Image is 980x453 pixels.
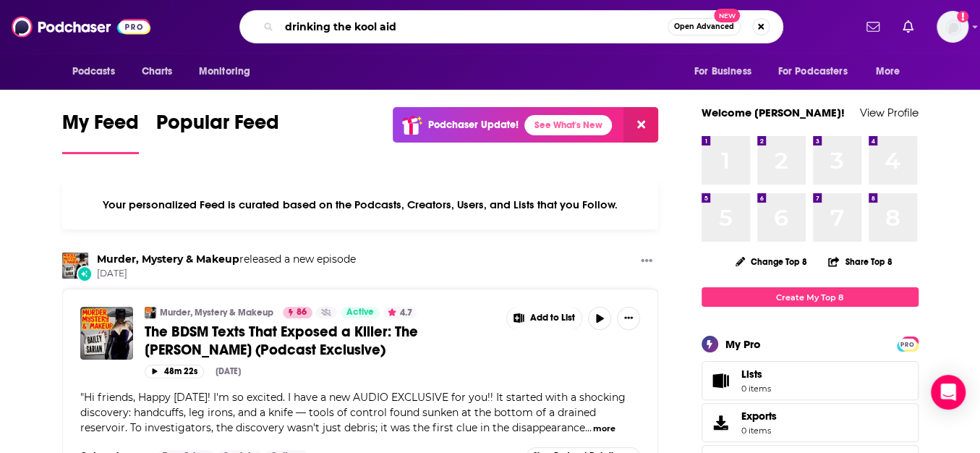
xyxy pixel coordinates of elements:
[341,307,380,318] a: Active
[77,266,93,281] div: New Episode
[62,253,88,279] img: Murder, Mystery & Makeup
[707,412,736,433] span: Exports
[937,11,968,43] button: Show profile menu
[860,106,919,119] a: View Profile
[741,410,777,423] span: Exports
[585,421,592,434] span: ...
[769,58,869,85] button: open menu
[12,13,150,41] img: Podchaser - Follow, Share and Rate Podcasts
[62,58,134,85] button: open menu
[97,253,239,266] a: Murder, Mystery & Makeup
[132,58,182,85] a: Charts
[530,313,575,323] span: Add to List
[507,307,582,330] button: Show More Button
[694,62,751,82] span: For Business
[145,307,156,318] img: Murder, Mystery & Makeup
[865,58,918,85] button: open menu
[524,115,612,135] a: See What's New
[741,384,771,394] span: 0 items
[80,391,626,434] span: Hi friends, Happy [DATE]! I'm so excited. I have a new AUDIO EXCLUSIVE for you!! It started with ...
[72,62,115,82] span: Podcasts
[897,14,919,39] a: Show notifications dropdown
[156,110,279,143] span: Popular Feed
[778,62,848,82] span: For Podcasters
[189,58,269,85] button: open menu
[674,23,734,30] span: Open Advanced
[899,339,916,350] span: PRO
[684,58,770,85] button: open menu
[741,368,771,381] span: Lists
[160,307,273,318] a: Murder, Mystery & Makeup
[383,307,417,318] button: 4.7
[861,14,885,39] a: Show notifications dropdown
[725,337,761,351] div: My Pro
[668,18,741,35] button: Open AdvancedNew
[635,253,658,271] button: Show More Button
[62,110,139,154] a: My Feed
[145,323,496,359] a: The BDSM Texts That Exposed a Killer: The [PERSON_NAME] (Podcast Exclusive)
[957,11,968,22] svg: Add a profile image
[593,423,615,435] button: more
[702,106,845,119] a: Welcome [PERSON_NAME]!
[702,287,919,307] a: Create My Top 8
[80,307,133,360] img: The BDSM Texts That Exposed a Killer: The Elaine O’Hara Case (Podcast Exclusive)
[827,247,892,276] button: Share Top 8
[346,305,374,320] span: Active
[714,9,740,22] span: New
[931,375,966,410] div: Open Intercom Messenger
[199,62,250,82] span: Monitoring
[62,110,139,143] span: My Feed
[97,253,356,266] h3: released a new episode
[97,268,356,280] span: [DATE]
[617,307,640,330] button: Show More Button
[937,11,968,43] img: User Profile
[428,119,519,131] p: Podchaser Update!
[62,180,659,229] div: Your personalized Feed is curated based on the Podcasts, Creators, Users, and Lists that you Follow.
[283,307,312,318] a: 86
[741,368,762,381] span: Lists
[80,391,626,434] span: "
[279,15,668,38] input: Search podcasts, credits, & more...
[727,253,817,271] button: Change Top 8
[142,62,173,82] span: Charts
[145,365,204,378] button: 48m 22s
[145,323,418,359] span: The BDSM Texts That Exposed a Killer: The [PERSON_NAME] (Podcast Exclusive)
[741,426,777,436] span: 0 items
[899,338,916,349] a: PRO
[156,110,279,154] a: Popular Feed
[216,366,241,376] div: [DATE]
[702,403,919,442] a: Exports
[707,371,736,391] span: Lists
[937,11,968,43] span: Logged in as evankrask
[297,305,307,320] span: 86
[875,62,900,82] span: More
[702,361,919,400] a: Lists
[239,10,783,43] div: Search podcasts, credits, & more...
